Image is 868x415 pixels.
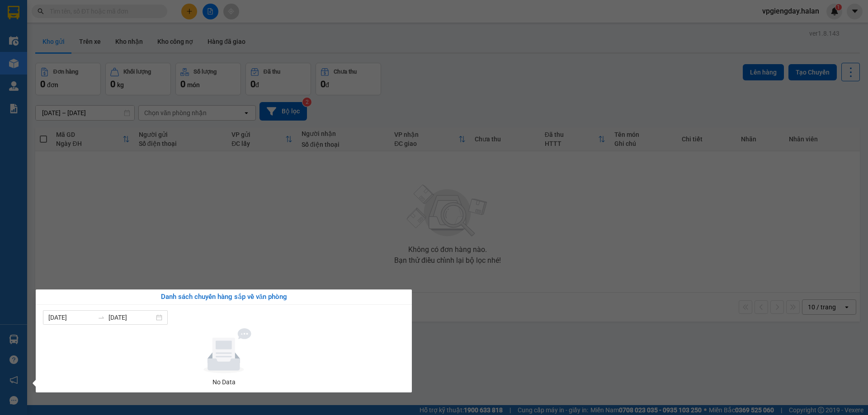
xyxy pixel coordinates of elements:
div: Danh sách chuyến hàng sắp về văn phòng [43,292,405,303]
input: Từ ngày [48,312,94,322]
span: to [98,314,105,321]
div: No Data [47,377,401,387]
span: swap-right [98,314,105,321]
input: Đến ngày [108,312,154,322]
